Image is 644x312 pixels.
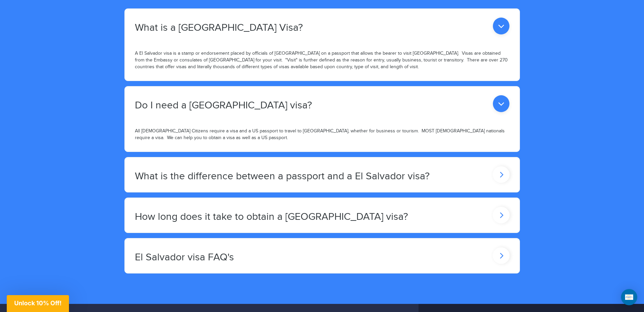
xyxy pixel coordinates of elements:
[14,300,62,307] span: Unlock 10% Off!
[621,289,637,305] div: Open Intercom Messenger
[135,171,430,182] h2: What is the difference between a passport and a El Salvador visa?
[7,295,69,312] div: Unlock 10% Off!
[135,252,234,263] h2: El Salvador visa FAQ's
[135,50,509,71] p: A El Salvador visa is a stamp or endorsement placed by officials of [GEOGRAPHIC_DATA] on a passpo...
[135,211,408,223] h2: How long does it take to obtain a [GEOGRAPHIC_DATA] visa?
[135,100,312,111] h2: Do I need a [GEOGRAPHIC_DATA] visa?
[135,22,303,33] h2: What is a [GEOGRAPHIC_DATA] Visa?
[135,128,509,141] p: All [DEMOGRAPHIC_DATA] Citizens require a visa and a US passport to travel to [GEOGRAPHIC_DATA], ...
